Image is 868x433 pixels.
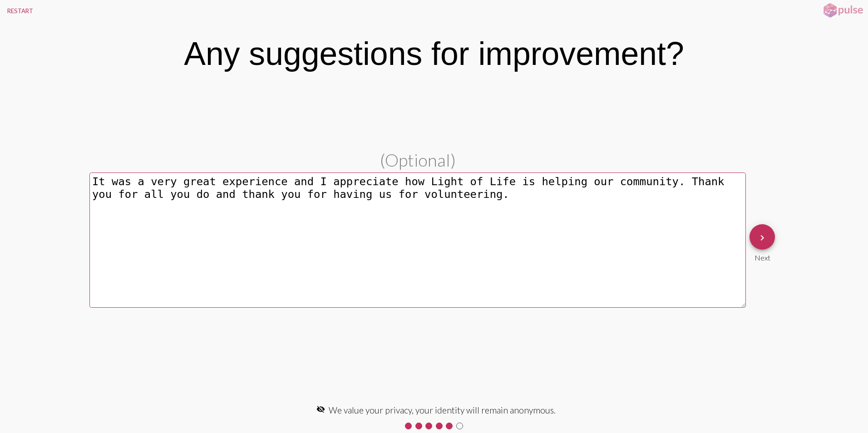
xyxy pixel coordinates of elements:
img: pulsehorizontalsmall.png [820,2,866,19]
div: Next [750,250,775,262]
mat-icon: keyboard_arrow_right [757,232,768,243]
div: Any suggestions for improvement? [184,35,684,72]
mat-icon: visibility_off [316,405,325,413]
span: (Optional) [380,149,456,170]
span: We value your privacy, your identity will remain anonymous. [329,405,556,415]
